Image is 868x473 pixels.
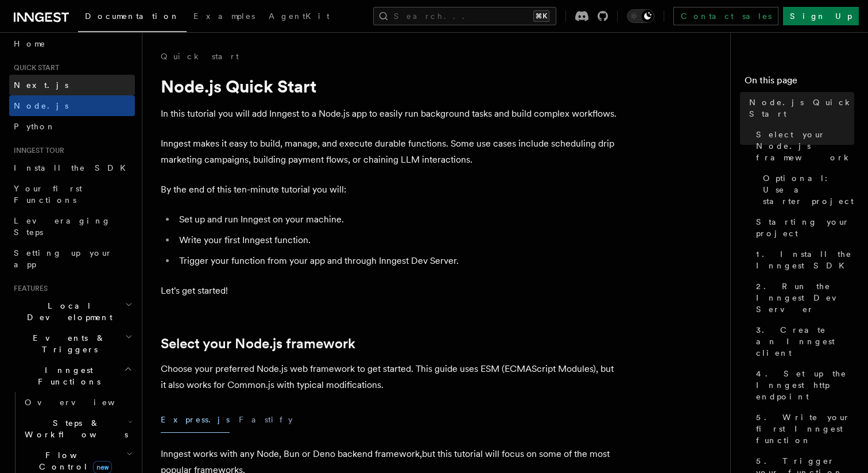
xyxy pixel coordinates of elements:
p: By the end of this ten-minute tutorial you will: [161,182,620,198]
a: Optional: Use a starter project [758,168,854,211]
span: 5. Write your first Inngest function [756,412,854,446]
span: 1. Install the Inngest SDK [756,248,854,271]
a: 2. Run the Inngest Dev Server [751,276,854,320]
button: Inngest Functions [9,360,135,392]
a: Quick start [161,51,239,62]
p: Let's get started! [161,283,620,299]
span: Events & Triggers [9,332,125,355]
span: Home [14,38,46,49]
span: 2. Run the Inngest Dev Server [756,280,854,315]
a: 5. Write your first Inngest function [751,407,854,451]
a: Setting up your app [9,243,135,275]
a: Contact sales [673,7,778,25]
a: Your first Functions [9,178,135,210]
button: Local Development [9,295,135,328]
a: Node.js [9,95,135,116]
a: 1. Install the Inngest SDK [751,244,854,276]
a: Install the SDK [9,157,135,178]
span: Your first Functions [14,184,82,205]
a: Sign Up [783,7,859,25]
a: Python [9,116,135,137]
button: Events & Triggers [9,328,135,360]
span: 3. Create an Inngest client [756,324,854,359]
span: Overview [25,398,143,407]
span: Node.js [14,101,68,110]
span: Steps & Workflows [20,417,128,440]
span: 4. Set up the Inngest http endpoint [756,368,854,402]
button: Express.js [161,407,230,433]
span: Node.js Quick Start [749,97,854,120]
span: Python [14,122,56,131]
button: Steps & Workflows [20,413,135,445]
span: Local Development [9,300,125,323]
a: Next.js [9,75,135,95]
a: Overview [20,392,135,413]
p: Inngest makes it easy to build, manage, and execute durable functions. Some use cases include sch... [161,136,620,168]
span: Inngest tour [9,146,64,155]
span: Flow Control [20,449,126,472]
button: Search...⌘K [373,7,556,25]
a: Node.js Quick Start [745,92,854,124]
a: Select your Node.js framework [161,336,355,352]
li: Write your first Inngest function. [176,232,620,248]
a: Home [9,33,135,54]
p: Choose your preferred Node.js web framework to get started. This guide uses ESM (ECMAScript Modul... [161,361,620,393]
kbd: ⌘K [533,10,549,22]
a: Documentation [78,3,187,32]
h4: On this page [745,74,854,92]
a: AgentKit [262,3,336,31]
span: Documentation [85,11,180,21]
a: 4. Set up the Inngest http endpoint [751,363,854,407]
a: Select your Node.js framework [751,124,854,168]
h1: Node.js Quick Start [161,76,620,97]
span: Examples [193,11,255,21]
span: Setting up your app [14,248,113,269]
span: Next.js [14,80,68,90]
span: Leveraging Steps [14,216,111,237]
span: Install the SDK [14,163,133,172]
a: 3. Create an Inngest client [751,320,854,363]
a: Starting your project [751,211,854,244]
button: Toggle dark mode [627,9,654,23]
button: Fastify [239,407,293,433]
span: Select your Node.js framework [756,129,854,163]
li: Set up and run Inngest on your machine. [176,211,620,228]
a: Examples [187,3,262,31]
span: Inngest Functions [9,364,124,387]
p: In this tutorial you will add Inngest to a Node.js app to easily run background tasks and build c... [161,106,620,122]
span: Optional: Use a starter project [763,172,854,207]
span: AgentKit [269,11,330,21]
span: Quick start [9,63,59,72]
a: Leveraging Steps [9,210,135,243]
span: Starting your project [756,216,854,239]
li: Trigger your function from your app and through Inngest Dev Server. [176,253,620,269]
span: Features [9,284,48,293]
